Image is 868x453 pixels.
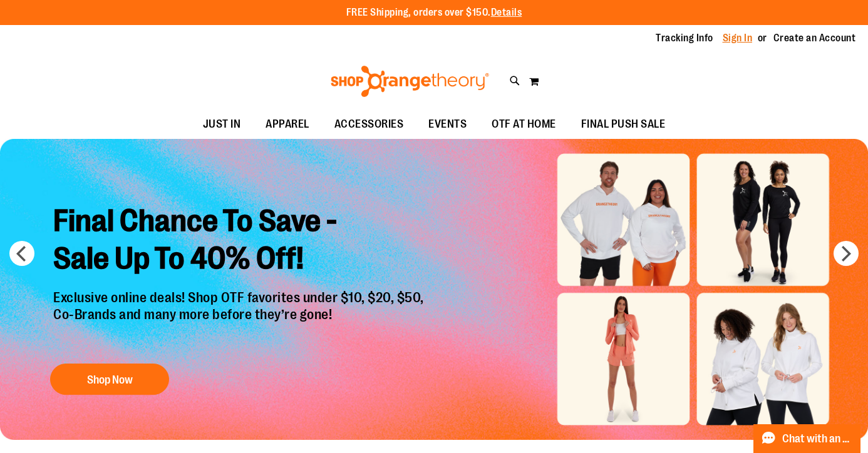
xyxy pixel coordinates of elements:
[479,110,569,139] a: OTF AT HOME
[44,290,437,352] p: Exclusive online deals! Shop OTF favorites under $10, $20, $50, Co-Brands and many more before th...
[782,433,853,445] span: Chat with an Expert
[723,31,753,45] a: Sign In
[491,7,522,18] a: Details
[322,110,416,139] a: ACCESSORIES
[492,110,556,138] span: OTF AT HOME
[44,193,437,402] a: Final Chance To Save -Sale Up To 40% Off! Exclusive online deals! Shop OTF favorites under $10, $...
[753,424,861,453] button: Chat with an Expert
[9,241,34,266] button: prev
[581,110,666,138] span: FINAL PUSH SALE
[656,31,713,45] a: Tracking Info
[44,193,437,290] h2: Final Chance To Save - Sale Up To 40% Off!
[334,110,404,138] span: ACCESSORIES
[569,110,678,139] a: FINAL PUSH SALE
[266,110,309,138] span: APPAREL
[416,110,479,139] a: EVENTS
[50,364,169,395] button: Shop Now
[190,110,254,139] a: JUST IN
[203,110,241,138] span: JUST IN
[773,31,856,45] a: Create an Account
[428,110,467,138] span: EVENTS
[253,110,322,139] a: APPAREL
[834,241,859,266] button: next
[329,66,491,97] img: Shop Orangetheory
[346,6,522,20] p: FREE Shipping, orders over $150.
